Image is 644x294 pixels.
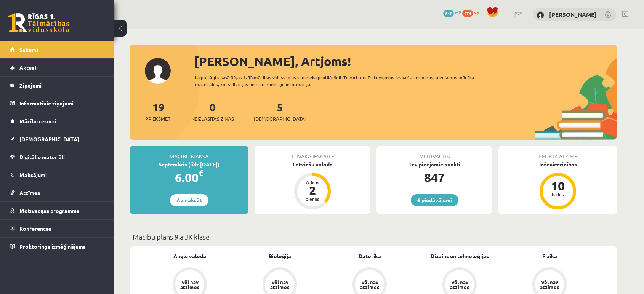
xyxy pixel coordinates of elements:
div: Tuvākā ieskaite [255,146,370,160]
img: Artjoms Keržajevs [537,11,544,19]
a: Datorika [359,252,381,260]
p: Mācību plāns 9.a JK klase [133,232,614,242]
span: [DEMOGRAPHIC_DATA] [254,115,306,123]
a: Maksājumi [10,166,105,184]
legend: Maksājumi [19,166,105,184]
a: Latviešu valoda Atlicis 2 dienas [255,160,370,211]
a: 474 xp [462,10,483,16]
span: Proktoringa izmēģinājums [19,243,86,250]
div: Pēdējā atzīme [498,146,617,160]
a: Fizika [542,252,557,260]
a: Informatīvie ziņojumi [10,94,105,112]
a: [DEMOGRAPHIC_DATA] [10,130,105,148]
legend: Ziņojumi [19,77,105,94]
a: Bioloģija [269,252,291,260]
a: Rīgas 1. Tālmācības vidusskola [8,13,69,32]
div: 847 [376,168,492,187]
span: 474 [462,10,473,17]
a: Dizains un tehnoloģijas [431,252,489,260]
span: Motivācijas programma [19,207,80,214]
a: 6 piedāvājumi [411,194,458,206]
span: Aktuāli [19,64,38,71]
a: Angļu valoda [173,252,206,260]
span: mP [455,10,461,16]
div: [PERSON_NAME], Artjoms! [194,52,617,70]
span: 847 [443,10,454,17]
div: Vēl nav atzīmes [539,280,560,289]
div: 6.00 [130,168,248,187]
span: Atzīmes [19,189,40,196]
div: Inženierzinības [498,160,617,168]
div: Mācību maksa [130,146,248,160]
div: dienas [301,197,324,201]
a: Digitālie materiāli [10,148,105,166]
span: € [199,168,203,179]
a: Atzīmes [10,184,105,201]
div: 2 [301,184,324,197]
a: 847 mP [443,10,461,16]
div: 10 [546,180,569,192]
a: Apmaksāt [170,194,208,206]
span: Neizlasītās ziņas [191,115,234,123]
a: 0Neizlasītās ziņas [191,100,234,123]
span: Konferences [19,225,51,232]
div: Laipni lūgts savā Rīgas 1. Tālmācības vidusskolas skolnieka profilā. Šeit Tu vari redzēt tuvojošo... [195,74,488,88]
div: Motivācija [376,146,492,160]
span: Digitālie materiāli [19,153,65,160]
a: 19Priekšmeti [145,100,171,123]
div: Latviešu valoda [255,160,370,168]
a: Motivācijas programma [10,202,105,219]
span: xp [474,10,479,16]
a: Proktoringa izmēģinājums [10,238,105,255]
a: Sākums [10,41,105,58]
div: Vēl nav atzīmes [359,280,380,289]
a: Mācību resursi [10,112,105,130]
span: [DEMOGRAPHIC_DATA] [19,136,79,142]
a: Aktuāli [10,59,105,76]
span: Priekšmeti [145,115,171,123]
a: Ziņojumi [10,77,105,94]
div: balles [546,192,569,197]
div: Vēl nav atzīmes [449,280,470,289]
a: Inženierzinības 10 balles [498,160,617,211]
div: Atlicis [301,180,324,184]
legend: Informatīvie ziņojumi [19,94,105,112]
div: Vēl nav atzīmes [269,280,290,289]
div: Septembris (līdz [DATE]) [130,160,248,168]
a: Konferences [10,220,105,237]
a: 5[DEMOGRAPHIC_DATA] [254,100,306,123]
span: Mācību resursi [19,118,56,125]
span: Sākums [19,46,39,53]
a: [PERSON_NAME] [549,11,597,18]
div: Tev pieejamie punkti [376,160,492,168]
div: Vēl nav atzīmes [179,280,200,289]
